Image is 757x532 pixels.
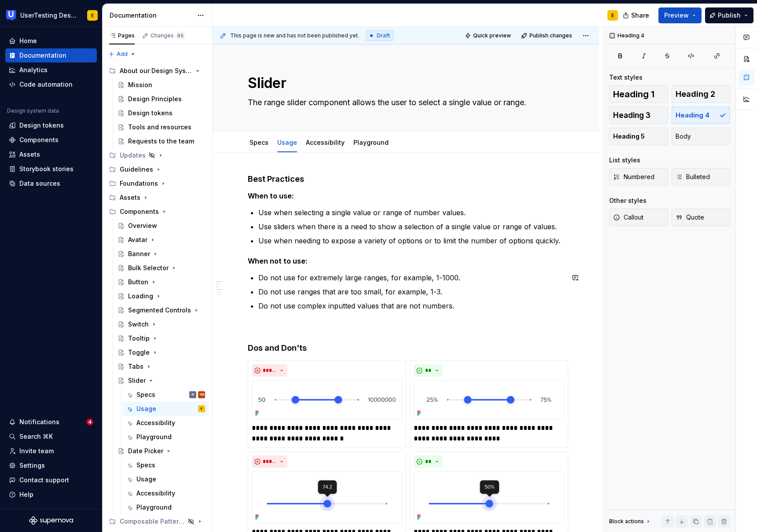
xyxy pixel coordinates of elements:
[676,213,704,222] span: Quote
[114,134,209,148] a: Requests to the team
[19,51,66,60] div: Documentation
[246,73,562,94] textarea: Slider
[128,235,147,244] div: Avatar
[518,29,576,42] button: Publish changes
[258,272,564,283] p: Do not use for extremely large ranges, for example, 1-1000.
[5,133,97,147] a: Components
[114,219,209,233] a: Overview
[128,221,157,230] div: Overview
[122,388,209,402] a: SpecsNYM
[19,150,40,159] div: Assets
[110,11,193,20] div: Documentation
[19,121,64,130] div: Design tokens
[201,404,202,413] div: E
[114,275,209,289] a: Button
[136,503,172,512] div: Playground
[114,444,209,458] a: Date Picker
[120,66,192,75] div: About our Design System
[128,362,143,371] div: Tabs
[136,390,155,399] div: Specs
[613,111,650,120] span: Heading 3
[5,459,97,473] a: Settings
[5,415,97,429] button: Notifications4
[136,433,172,441] div: Playground
[106,48,139,60] button: Add
[414,471,564,523] img: 8306dd0c-060e-428b-b7c4-203606d14566.png
[114,92,209,106] a: Design Principles
[353,139,389,146] a: Playground
[106,191,209,205] div: Assets
[192,390,194,399] div: N
[609,196,647,205] div: Other styles
[114,317,209,331] a: Switch
[114,289,209,303] a: Loading
[230,32,359,39] span: This page is new and has not been published yet.
[5,429,97,444] button: Search ⌘K
[718,11,741,20] span: Publish
[658,7,702,23] button: Preview
[609,73,643,82] div: Text styles
[609,128,668,145] button: Heading 5
[122,430,209,444] a: Playground
[5,444,97,458] a: Invite team
[19,432,53,441] div: Search ⌘K
[5,34,97,48] a: Home
[29,516,73,525] svg: Supernova Logo
[5,162,97,176] a: Storybook stories
[109,32,135,39] div: Pages
[136,418,175,427] div: Accessibility
[19,490,33,499] div: Help
[19,447,54,455] div: Invite team
[664,11,689,20] span: Preview
[128,95,182,103] div: Design Principles
[5,473,97,487] button: Contact support
[7,107,59,114] div: Design system data
[274,133,301,151] div: Usage
[672,209,731,226] button: Quote
[120,517,185,526] div: Composable Patterns
[106,514,209,528] div: Composable Patterns
[122,458,209,472] a: Specs
[151,32,185,39] div: Changes
[114,106,209,120] a: Design tokens
[120,179,158,188] div: Foundations
[136,404,156,413] div: Usage
[114,374,209,388] a: Slider
[248,191,564,200] h5: When to use:
[258,286,564,297] p: Do not use ranges that are too small, for example, 1-3.
[122,486,209,500] a: Accessibility
[120,193,140,202] div: Assets
[258,301,564,311] p: Do not use complex inputted values that are not numbers.
[350,133,392,151] div: Playground
[199,390,204,399] div: YM
[120,151,146,160] div: Updates
[114,360,209,374] a: Tabs
[19,66,48,74] div: Analytics
[5,147,97,161] a: Assets
[128,334,150,343] div: Tooltip
[302,133,348,151] div: Accessibility
[277,139,297,146] a: Usage
[618,7,655,23] button: Share
[91,12,94,19] div: E
[19,165,73,173] div: Storybook stories
[609,515,652,528] div: Block actions
[106,176,209,191] div: Foundations
[122,472,209,486] a: Usage
[114,120,209,134] a: Tools and resources
[114,78,209,92] a: Mission
[248,174,304,183] strong: Best Practices
[252,471,402,523] img: 848f950e-3407-4946-bac3-26f86e045691.png
[258,221,564,232] p: Use sliders when there is a need to show a selection of a single value or range of values.
[122,500,209,514] a: Playground
[128,278,148,286] div: Button
[19,476,69,484] div: Contact support
[529,32,572,39] span: Publish changes
[672,85,731,103] button: Heading 2
[106,64,209,78] div: About our Design System
[128,447,163,455] div: Date Picker
[377,32,390,39] span: Draft
[106,205,209,219] div: Components
[19,37,37,45] div: Home
[672,128,731,145] button: Body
